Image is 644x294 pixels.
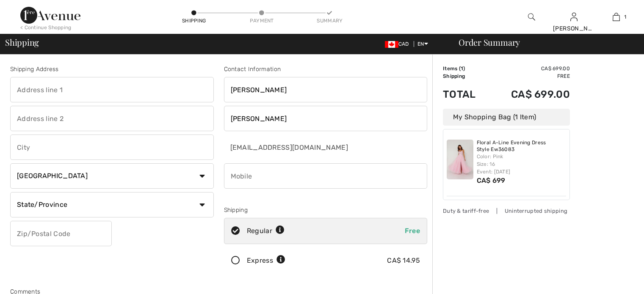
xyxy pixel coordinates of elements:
span: 1 [624,13,626,21]
a: Floral A-Line Evening Dress Style Ew36083 [477,140,567,153]
div: Color: Pink Size: 16 Event: [DATE] [477,153,567,176]
input: Last name [224,106,428,131]
span: CA$ 699 [477,176,506,184]
input: Address line 1 [10,77,214,102]
a: 1 [595,12,637,22]
span: 1 [461,66,463,71]
td: Total [443,80,488,109]
td: Shipping [443,72,488,80]
div: < Continue Shopping [20,24,72,31]
div: Shipping Address [10,65,214,74]
div: Shipping [181,17,207,25]
td: CA$ 699.00 [488,80,570,109]
td: CA$ 699.00 [488,65,570,72]
td: Items ( ) [443,65,488,72]
input: E-mail [224,135,376,160]
span: Free [405,227,420,235]
input: First name [224,77,428,102]
img: My Info [570,12,578,22]
span: EN [417,41,428,47]
a: Sign In [570,13,578,21]
span: CAD [385,41,412,47]
div: My Shopping Bag (1 Item) [443,109,570,126]
img: Canadian Dollar [385,41,398,48]
div: Contact Information [224,65,428,74]
input: Zip/Postal Code [10,221,112,246]
input: Address line 2 [10,106,214,131]
div: Payment [249,17,274,25]
div: Duty & tariff-free | Uninterrupted shipping [443,207,570,215]
div: Order Summary [448,38,639,47]
div: Summary [317,17,342,25]
input: Mobile [224,163,428,189]
td: Free [488,72,570,80]
div: Shipping [224,206,428,214]
img: Floral A-Line Evening Dress Style Ew36083 [447,140,473,179]
div: Express [247,256,285,266]
div: [PERSON_NAME] [553,24,594,33]
span: Shipping [5,38,39,47]
div: CA$ 14.95 [387,256,420,266]
img: My Bag [613,12,620,22]
img: 1ère Avenue [20,7,80,24]
div: Regular [247,226,285,236]
img: search the website [528,12,535,22]
input: City [10,135,214,160]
